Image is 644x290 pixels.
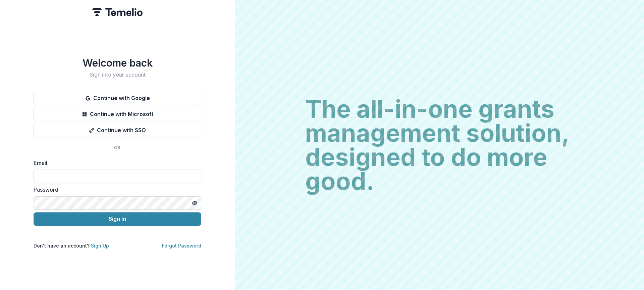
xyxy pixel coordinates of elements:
img: Temelio [92,8,143,16]
h2: Sign into your account [34,72,201,78]
button: Toggle password visibility [189,198,200,208]
button: Sign In [34,212,201,226]
button: Continue with SSO [34,124,201,137]
label: Email [34,159,197,167]
label: Password [34,186,197,194]
p: Don't have an account? [34,242,109,249]
a: Forgot Password [162,243,201,249]
button: Continue with Microsoft [34,108,201,121]
a: Sign Up [91,243,109,249]
button: Continue with Google [34,92,201,105]
h1: Welcome back [34,57,201,69]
